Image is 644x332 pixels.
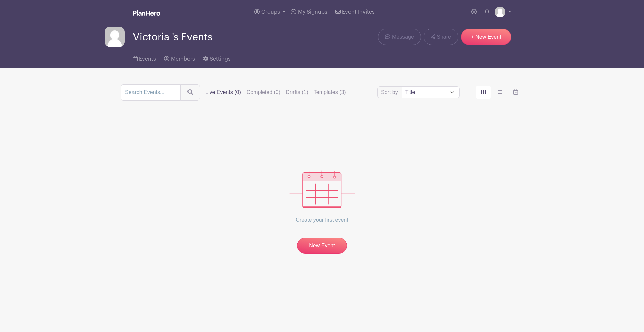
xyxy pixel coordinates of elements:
span: Settings [210,56,231,62]
span: Event Invites [342,9,375,15]
p: Create your first event [289,208,355,232]
label: Completed (0) [247,88,280,96]
span: Message [392,33,414,41]
span: Victoria 's Events [133,31,212,43]
span: Events [139,56,156,62]
a: Share [424,29,458,45]
span: My Signups [298,9,327,15]
img: events_empty-56550af544ae17c43cc50f3ebafa394433d06d5f1891c01edc4b5d1d59cfda54.svg [289,170,355,208]
img: logo_white-6c42ec7e38ccf1d336a20a19083b03d10ae64f83f12c07503d8b9e83406b4c7d.svg [133,10,160,16]
a: Settings [203,47,231,68]
input: Search Events... [121,84,181,101]
div: order and view [476,86,523,99]
span: Groups [261,9,280,15]
a: Events [133,47,156,68]
a: New Event [297,238,347,254]
span: Share [437,33,451,41]
a: Message [378,29,421,45]
label: Drafts (1) [286,88,308,96]
img: default-ce2991bfa6775e67f084385cd625a349d9dcbb7a52a09fb2fda1e96e2d18dcdb.png [105,27,125,47]
a: Members [164,47,195,68]
a: + New Event [461,29,511,45]
span: Members [171,56,195,62]
label: Live Events (0) [205,88,241,96]
label: Templates (3) [314,88,346,96]
div: filters [205,88,346,96]
img: default-ce2991bfa6775e67f084385cd625a349d9dcbb7a52a09fb2fda1e96e2d18dcdb.png [495,7,505,17]
label: Sort by [381,88,400,96]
